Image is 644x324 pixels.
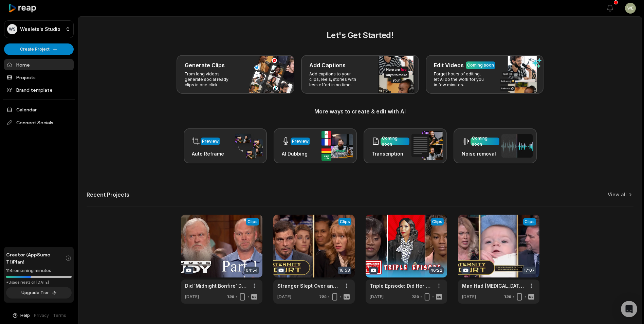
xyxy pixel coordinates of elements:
[309,61,346,69] h3: Add Captions
[621,301,637,317] div: Open Intercom Messenger
[202,138,219,144] div: Preview
[6,280,72,285] div: *Usage resets on [DATE]
[192,150,224,157] h3: Auto Reframe
[292,138,309,144] div: Preview
[4,84,74,95] a: Brand template
[411,131,443,160] img: transcription.png
[370,282,432,289] a: Triple Episode: Did Her Late Brother Leave Behind a Baby? | Paternity Court
[12,312,30,319] button: Help
[467,62,494,68] div: Coming soon
[185,61,225,69] h3: Generate Clips
[6,251,65,265] span: Creator (AppSumo T1) Plan!
[277,282,340,289] a: Stranger Slept Over and Slept With Man's Girlfriend (Full Episode) | Paternity Court
[434,61,464,69] h3: Edit Videos
[87,191,129,198] h2: Recent Projects
[501,134,533,158] img: noise_removal.png
[472,135,498,147] div: Coming soon
[4,43,74,55] button: Create Project
[434,71,486,88] p: Forget hours of editing, let AI do the work for you in few minutes.
[20,312,30,319] span: Help
[4,104,74,115] a: Calendar
[608,191,627,198] a: View all
[87,107,633,115] h3: More ways to create & edit with AI
[6,267,72,274] div: 114 remaining minutes
[185,282,247,289] a: Did 'Midnight Bonfire' Damage Neighbor's Fence? | Part 1
[321,131,353,161] img: ai_dubbing.png
[6,287,72,299] button: Upgrade Tier
[7,24,17,34] div: WS
[382,135,408,147] div: Coming soon
[309,71,362,88] p: Add captions to your clips, reels, stories with less effort in no time.
[462,282,525,289] a: Man Had [MEDICAL_DATA] [DATE] (Full Episode) | Paternity Court
[4,59,74,70] a: Home
[34,312,49,319] a: Privacy
[4,72,74,83] a: Projects
[232,133,263,159] img: auto_reframe.png
[4,116,74,129] span: Connect Socials
[53,312,66,319] a: Terms
[372,150,409,157] h3: Transcription
[462,150,499,157] h3: Noise removal
[87,29,633,41] h2: Let's Get Started!
[185,71,237,88] p: From long videos generate social ready clips in one click.
[282,150,310,157] h3: AI Dubbing
[20,26,60,32] p: Weelets's Studio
